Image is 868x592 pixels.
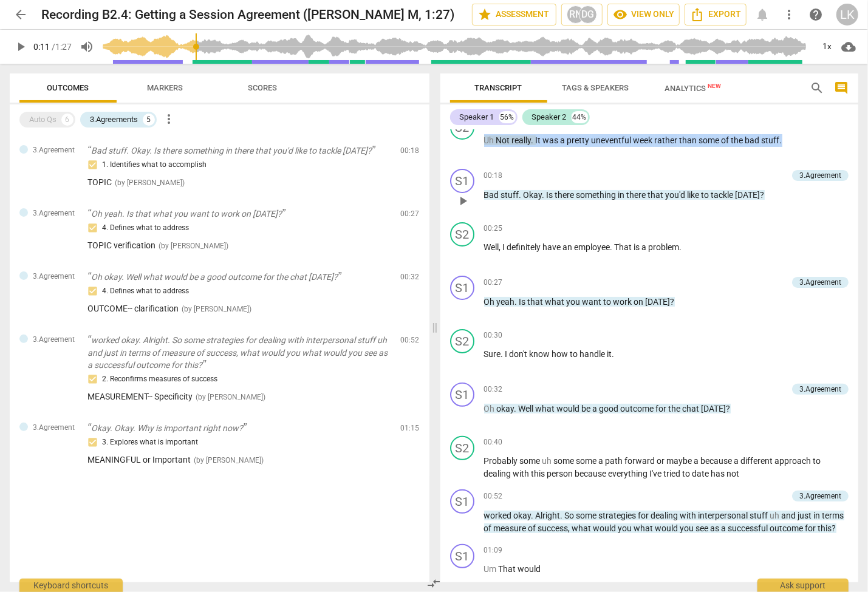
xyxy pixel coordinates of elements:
[810,81,824,95] span: search
[757,579,849,592] div: Ask support
[728,523,770,533] span: successful
[484,242,499,252] span: Well
[547,190,555,200] span: Is
[694,456,701,466] span: a
[656,404,669,413] span: for
[87,455,191,464] span: MEANINGFUL or Important
[745,135,762,145] span: bad
[664,469,683,478] span: tried
[648,190,666,200] span: that
[538,523,569,533] span: success
[613,297,634,307] span: work
[503,242,507,252] span: I
[484,297,497,307] span: Oh
[621,404,656,413] span: outcome
[638,511,651,520] span: for
[41,7,454,22] h2: Recording B2.4: Getting a Session Agreement ([PERSON_NAME] M, 1:27)
[699,511,750,520] span: interpersonal
[547,469,575,478] span: person
[143,114,155,126] div: 5
[832,78,851,98] button: Show/Hide comments
[702,190,711,200] span: to
[711,469,727,478] span: has
[513,469,531,478] span: with
[750,511,770,520] span: stuff
[822,511,844,520] span: terms
[567,5,585,24] div: RN
[536,404,557,413] span: what
[450,222,474,247] div: Change speaker
[666,190,688,200] span: you'd
[634,135,655,145] span: week
[722,135,731,145] span: of
[582,404,593,413] span: be
[557,404,582,413] span: would
[592,135,634,145] span: uneventful
[642,242,649,252] span: a
[692,469,711,478] span: date
[484,545,503,556] span: 01:09
[799,170,841,181] div: 3.Agreement
[87,334,391,372] p: worked okay. Alright. So some strategies for dealing with interpersonal stuff uh and just in term...
[599,511,638,520] span: strategies
[484,456,520,466] span: Probably
[701,456,734,466] span: because
[450,276,474,300] div: Change speaker
[33,42,50,52] span: 0:11
[805,4,827,26] a: Help
[13,7,28,22] span: arrow_back
[813,456,821,466] span: to
[680,523,696,533] span: you
[561,4,603,26] button: RNDG
[567,297,583,307] span: you
[565,511,576,520] span: So
[159,242,228,250] span: ( by [PERSON_NAME] )
[13,39,28,54] span: play_arrow
[460,111,494,123] div: Speaker 1
[576,190,618,200] span: something
[456,194,470,208] span: play_arrow
[607,4,680,26] button: View only
[575,242,610,252] span: employee
[657,456,667,466] span: or
[477,7,551,22] span: Assessment
[665,84,721,93] span: Analytics
[484,437,503,447] span: 00:40
[196,393,265,401] span: ( by [PERSON_NAME] )
[836,4,858,26] div: LK
[505,349,510,359] span: I
[690,7,741,22] span: Export
[570,349,580,359] span: to
[545,297,567,307] span: what
[554,456,576,466] span: some
[741,456,775,466] span: different
[76,36,98,58] button: Volume
[604,297,613,307] span: to
[646,297,671,307] span: [DATE]
[484,171,503,181] span: 00:18
[87,145,391,157] p: Bad stuff. Okay. Is there something in there that you'd like to tackle [DATE]?
[512,135,531,145] span: really
[514,404,519,413] span: .
[501,190,519,200] span: stuff
[612,349,615,359] span: .
[834,81,849,95] span: comment
[760,190,765,200] span: ?
[727,469,740,478] span: not
[634,523,655,533] span: what
[580,349,607,359] span: handle
[426,576,441,591] span: compare_arrows
[484,491,503,502] span: 00:52
[583,297,604,307] span: want
[519,190,524,200] span: .
[401,209,420,219] span: 00:27
[248,83,277,92] span: Scores
[496,135,512,145] span: Not
[87,240,155,250] span: TOPIC verification
[555,190,576,200] span: there
[671,297,675,307] span: ?
[531,511,536,520] span: .
[651,511,680,520] span: dealing
[33,208,75,219] span: 3.Agreement
[649,242,680,252] span: problem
